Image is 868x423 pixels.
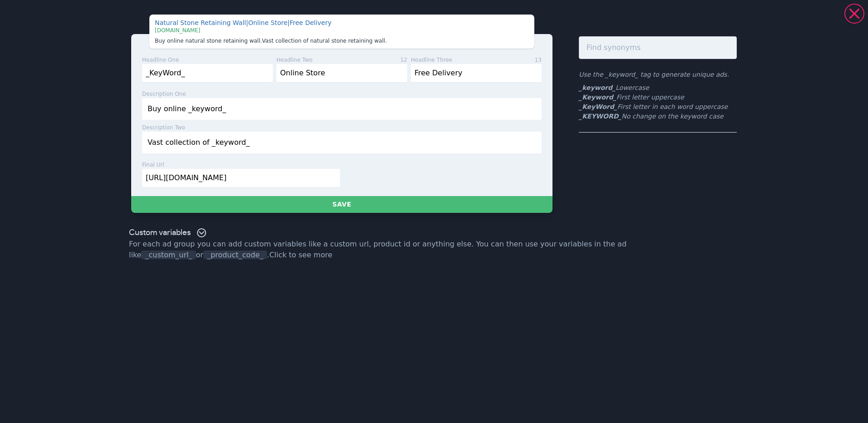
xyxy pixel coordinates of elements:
[141,251,196,259] span: _custom_url_
[579,112,737,121] li: No change on the keyword case
[131,196,552,213] button: Save
[155,27,200,34] span: [DOMAIN_NAME]
[411,56,452,64] p: headline three
[579,36,737,59] input: Find synonyms
[579,83,737,93] li: Lowercase
[579,102,737,112] li: First letter in each word uppercase
[246,19,248,26] span: |
[269,251,332,259] a: Click to see more
[579,84,616,91] b: _keyword_
[129,227,207,239] div: Custom variables
[400,56,407,64] p: 12
[290,19,331,26] span: Free Delivery
[287,19,290,26] span: |
[579,93,616,101] b: _Keyword_
[142,123,185,132] p: description two
[149,15,534,49] div: This is just a visual aid. Your CSV will only contain exactly what you add in the form below.
[248,19,290,26] span: Online Store
[579,70,737,79] p: Use the _keyword_ tag to generate unique ads.
[262,38,387,44] span: Vast collection of natural stone retaining wall
[155,38,262,44] span: Buy online natural stone retaining wall
[142,161,164,169] p: final url
[260,38,262,44] span: .
[385,38,387,44] span: .
[535,56,542,64] p: 13
[155,19,248,26] span: Natural Stone Retaining Wall
[203,251,267,259] span: _product_code_
[142,90,186,98] p: description one
[579,103,617,110] b: _KeyWord_
[579,113,621,120] b: _KEYWORD_
[129,239,739,261] p: For each ad group you can add custom variables like a custom url, product id or anything else. Yo...
[276,56,312,64] p: headline two
[579,83,737,121] ul: First letter uppercase
[142,56,179,64] p: headline one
